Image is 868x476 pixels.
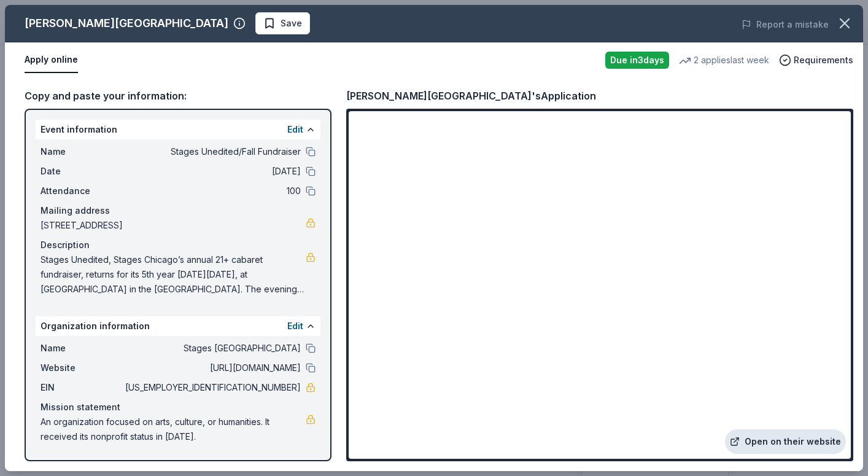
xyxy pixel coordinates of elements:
[36,120,320,139] div: Event information
[41,184,123,198] span: Attendance
[281,16,302,31] span: Save
[41,218,306,233] span: [STREET_ADDRESS]
[779,53,853,68] button: Requirements
[123,361,301,375] span: [URL][DOMAIN_NAME]
[287,122,303,137] button: Edit
[679,53,769,68] div: 2 applies last week
[605,52,669,69] div: Due in 3 days
[41,203,316,218] div: Mailing address
[123,164,301,179] span: [DATE]
[25,88,331,104] div: Copy and paste your information:
[287,319,303,334] button: Edit
[742,17,829,32] button: Report a mistake
[25,47,78,73] button: Apply online
[346,88,596,104] div: [PERSON_NAME][GEOGRAPHIC_DATA]'s Application
[41,400,316,415] div: Mission statement
[123,341,301,356] span: Stages [GEOGRAPHIC_DATA]
[25,14,228,33] div: [PERSON_NAME][GEOGRAPHIC_DATA]
[725,429,846,454] a: Open on their website
[794,53,853,68] span: Requirements
[41,415,306,444] span: An organization focused on arts, culture, or humanities. It received its nonprofit status in [DATE].
[41,252,306,297] span: Stages Unedited, Stages Chicago’s annual 21+ cabaret fundraiser, returns for its 5th year [DATE][...
[123,184,301,198] span: 100
[255,12,310,34] button: Save
[41,380,123,395] span: EIN
[41,238,316,252] div: Description
[41,144,123,159] span: Name
[41,361,123,375] span: Website
[123,144,301,159] span: Stages Unedited/Fall Fundraiser
[41,164,123,179] span: Date
[123,380,301,395] span: [US_EMPLOYER_IDENTIFICATION_NUMBER]
[41,341,123,356] span: Name
[36,316,320,336] div: Organization information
